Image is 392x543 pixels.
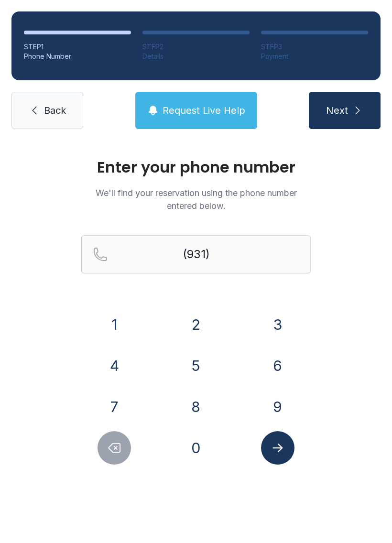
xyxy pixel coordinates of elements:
button: 0 [179,431,213,465]
button: 2 [179,308,213,341]
span: Back [44,104,66,117]
span: Request Live Help [163,104,245,117]
button: Submit lookup form [261,431,294,465]
button: 9 [261,390,294,424]
button: 7 [98,390,131,424]
button: 8 [179,390,213,424]
div: Payment [261,52,368,61]
input: Reservation phone number [81,235,311,273]
button: 4 [98,349,131,382]
button: 1 [98,308,131,341]
span: Next [326,104,348,117]
p: We'll find your reservation using the phone number entered below. [81,186,311,212]
button: 3 [261,308,294,341]
h1: Enter your phone number [81,160,311,175]
div: STEP 1 [24,42,131,52]
button: 6 [261,349,294,382]
div: STEP 2 [142,42,250,52]
button: Delete number [98,431,131,465]
div: STEP 3 [261,42,368,52]
button: 5 [179,349,213,382]
div: Phone Number [24,52,131,61]
div: Details [142,52,250,61]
